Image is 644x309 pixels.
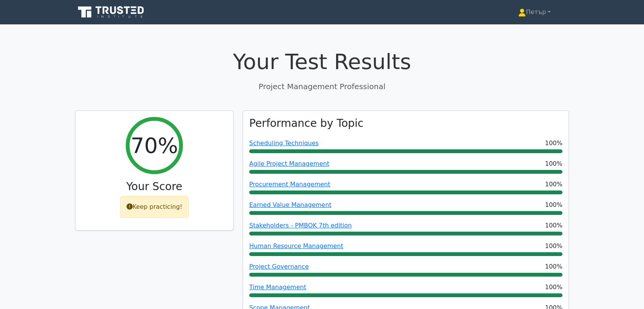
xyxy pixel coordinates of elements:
[249,160,329,167] a: Agile Project Management
[500,5,569,20] a: Петър
[249,181,330,188] a: Procurement Management
[249,139,319,147] a: Scheduling Techniques
[120,196,189,218] div: Keep practicing!
[75,49,569,74] h1: Your Test Results
[545,139,562,148] span: 100%
[249,242,343,250] a: Human Resource Management
[545,200,562,210] span: 100%
[131,133,178,158] h2: 70%
[545,159,562,168] span: 100%
[249,117,364,130] h3: Performance by Topic
[545,221,562,230] span: 100%
[249,222,352,229] a: Stakeholders - PMBOK 7th edition
[545,262,562,271] span: 100%
[82,180,227,193] h3: Your Score
[249,201,332,208] a: Earned Value Management
[249,263,309,270] a: Project Governance
[75,81,569,92] p: Project Management Professional
[249,283,306,291] a: Time Management
[545,180,562,189] span: 100%
[545,242,562,251] span: 100%
[545,283,562,292] span: 100%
